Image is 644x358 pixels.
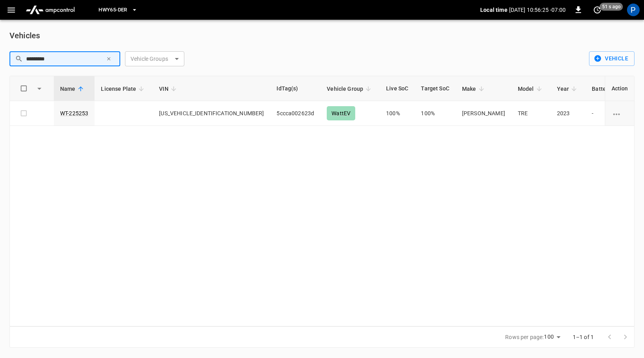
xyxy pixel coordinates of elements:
[600,3,623,11] span: 51 s ago
[60,84,86,94] span: Name
[327,106,355,120] div: WattEV
[9,29,40,42] h6: Vehicles
[505,333,544,341] p: Rows per page:
[23,2,78,17] img: ampcontrol.io logo
[589,51,635,66] button: Vehicle
[60,110,88,116] a: WT-225253
[327,84,373,94] span: Vehicle Group
[509,6,566,14] p: [DATE] 10:56:25 -07:00
[551,101,586,126] td: 2023
[380,76,415,101] th: Live SoC
[627,4,640,16] div: profile-icon
[511,101,551,126] td: TRE
[462,84,487,94] span: Make
[518,84,544,94] span: Model
[611,109,628,117] div: vehicle options
[98,6,127,15] span: HWY65-DER
[153,101,270,126] td: [US_VEHICLE_IDENTIFICATION_NUMBER]
[544,331,563,343] div: 100
[557,84,580,94] span: Year
[95,2,140,18] button: HWY65-DER
[591,4,604,16] button: set refresh interval
[480,6,508,14] p: Local time
[101,84,146,94] span: License Plate
[415,101,456,126] td: 100%
[277,110,314,116] span: 5ccca002623d
[604,76,634,101] th: Action
[380,101,415,126] td: 100%
[573,333,594,341] p: 1–1 of 1
[270,76,320,101] th: IdTag(s)
[415,76,456,101] th: Target SoC
[456,101,511,126] td: [PERSON_NAME]
[159,84,178,94] span: VIN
